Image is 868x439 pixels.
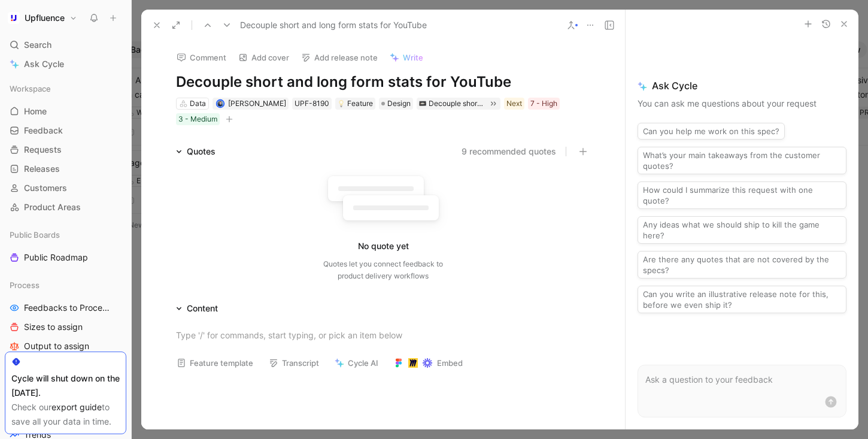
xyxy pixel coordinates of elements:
[24,340,89,352] span: Output to assign
[638,251,846,278] button: Are there any quotes that are not covered by the specs?
[24,321,83,333] span: Sizes to assign
[638,123,785,140] button: Can you help me work on this spec?
[51,402,102,412] a: export guide
[384,49,429,66] button: Write
[5,36,126,54] div: Search
[25,13,65,23] h1: Upfluence
[638,147,846,174] button: What’s your main takeaways from the customer quotes?
[358,239,409,253] div: No quote yet
[5,276,126,294] div: Process
[24,163,60,175] span: Releases
[638,78,846,93] span: Ask Cycle
[233,49,295,66] button: Add cover
[638,181,846,209] button: How could I summarize this request with one quote?
[24,182,67,194] span: Customers
[638,216,846,244] button: Any ideas what we should ship to kill the game here?
[5,179,126,197] a: Customers
[24,144,62,156] span: Requests
[462,144,556,159] button: 9 recommended quotes
[228,99,286,108] span: [PERSON_NAME]
[5,318,126,336] a: Sizes to assign
[24,201,81,213] span: Product Areas
[387,98,411,110] span: Design
[295,98,329,110] div: UPF-8190
[176,72,590,92] h1: Decouple short and long form stats for YouTube
[171,144,220,159] div: Quotes
[5,226,126,244] div: Public Boards
[389,355,468,371] button: Embed
[5,276,126,374] div: ProcessFeedbacks to ProcessSizes to assignOutput to assignBusiness Focus to assign
[171,49,232,66] button: Comment
[5,55,126,73] a: Ask Cycle
[11,371,120,400] div: Cycle will shut down on the [DATE].
[530,98,557,110] div: 7 - High
[171,355,259,371] button: Feature template
[5,122,126,140] a: Feedback
[10,83,51,95] span: Workspace
[506,98,522,110] div: Next
[190,98,206,110] div: Data
[5,249,126,267] a: Public Roadmap
[5,198,126,216] a: Product Areas
[5,160,126,178] a: Releases
[638,96,846,111] p: You can ask me questions about your request
[24,252,88,264] span: Public Roadmap
[329,355,384,371] button: Cycle AI
[5,102,126,120] a: Home
[296,49,383,66] button: Add release note
[24,38,51,52] span: Search
[24,57,64,71] span: Ask Cycle
[10,229,60,241] span: Public Boards
[335,98,375,110] div: 💡Feature
[419,100,426,107] img: 📼
[10,279,40,291] span: Process
[263,355,324,371] button: Transcript
[187,301,218,316] div: Content
[5,226,126,267] div: Public BoardsPublic Roadmap
[24,105,47,117] span: Home
[240,18,427,32] span: Decouple short and long form stats for YouTube
[178,113,217,125] div: 3 - Medium
[171,301,223,316] div: Content
[338,100,345,107] img: 💡
[11,400,120,429] div: Check our to save all your data in time.
[338,98,373,110] div: Feature
[638,286,846,313] button: Can you write an illustrative release note for this, before we even ship it?
[5,337,126,355] a: Output to assign
[8,12,20,24] img: Upfluence
[187,144,216,159] div: Quotes
[5,299,126,317] a: Feedbacks to Process
[429,98,485,110] div: Decouple short and long form stats for youtube
[403,52,423,63] span: Write
[323,258,443,282] div: Quotes let you connect feedback to product delivery workflows
[24,302,110,314] span: Feedbacks to Process
[5,141,126,159] a: Requests
[379,98,413,110] div: Design
[24,125,63,137] span: Feedback
[5,10,80,26] button: UpfluenceUpfluence
[217,100,223,107] img: avatar
[5,80,126,98] div: Workspace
